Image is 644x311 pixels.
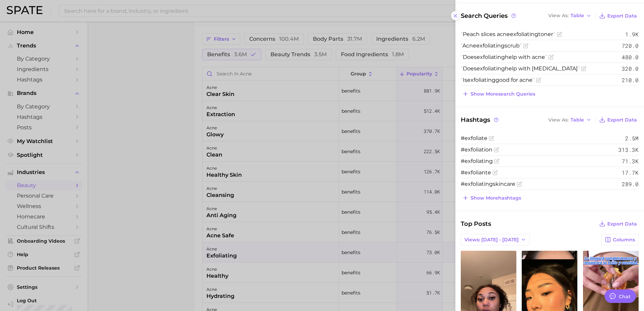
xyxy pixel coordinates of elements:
button: View AsTable [547,11,593,20]
span: Views: [DATE] - [DATE] [464,237,519,243]
span: exfoliating [467,77,495,83]
span: Search Queries [461,11,517,21]
button: Export Data [598,115,639,125]
span: exfoliating [477,65,505,72]
span: #exfoliante [461,169,491,176]
span: exfoliating [477,54,505,60]
button: Flag as miscategorized or irrelevant [536,77,541,83]
span: View As [548,118,569,122]
span: Peach slices acne toner [461,31,555,37]
button: Flag as miscategorized or irrelevant [494,147,499,152]
button: Flag as miscategorized or irrelevant [494,159,500,164]
button: Columns [601,234,639,245]
span: Columns [613,237,635,243]
span: Is good for acne [461,77,535,83]
button: Views: [DATE] - [DATE] [461,234,530,245]
span: Table [571,118,584,122]
button: Flag as miscategorized or irrelevant [557,32,562,37]
span: Export Data [607,13,637,19]
span: Acne scrub [461,42,522,49]
button: Flag as miscategorized or irrelevant [492,170,498,175]
span: 480.0 [622,54,639,61]
span: 210.0 [622,76,639,83]
span: #exfoliating [461,158,493,164]
span: exfoliating [476,42,505,49]
span: Export Data [607,117,637,123]
span: Export Data [607,221,637,227]
button: Export Data [598,219,639,229]
span: #exfoliatingskincare [461,181,515,187]
button: Show moresearch queries [461,89,537,99]
button: Show morehashtags [461,193,523,203]
span: 2.5m [625,135,639,142]
span: Show more search queries [471,91,535,97]
span: 1.9k [625,31,639,38]
span: 289.0 [622,180,639,187]
button: Flag as miscategorized or irrelevant [517,181,522,187]
span: Hashtags [461,115,500,125]
button: Export Data [598,11,639,21]
span: Show more hashtags [471,195,521,201]
span: Does help with [MEDICAL_DATA] [461,65,580,72]
span: #exfoliate [461,135,487,141]
button: Flag as miscategorized or irrelevant [489,136,494,141]
span: exfoliating [510,31,538,37]
span: 71.3k [622,158,639,165]
button: Flag as miscategorized or irrelevant [581,66,586,71]
span: 313.3k [618,146,639,153]
span: 320.0 [622,65,639,72]
span: #exfoliation [461,146,492,153]
span: Table [571,14,584,18]
span: Top Posts [461,219,491,229]
button: Flag as miscategorized or irrelevant [548,55,554,60]
button: Flag as miscategorized or irrelevant [523,43,528,48]
span: 720.0 [622,42,639,49]
span: View As [548,14,569,18]
button: View AsTable [547,115,593,124]
span: Does help with acne [461,54,547,60]
span: 17.7k [622,169,639,176]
